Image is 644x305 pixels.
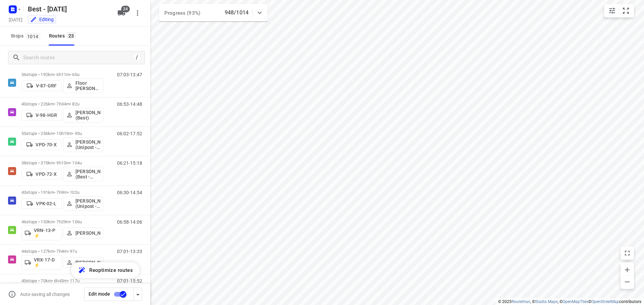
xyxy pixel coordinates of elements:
div: Routes [49,32,78,40]
button: [PERSON_NAME] (Unipost - Best - ZZP) [63,196,103,211]
span: 23 [67,32,76,39]
p: 46 stops • 153km • 7h29m • 106u [21,219,103,224]
button: V-87-GRF [21,80,62,91]
p: 06:58-14:06 [117,219,142,225]
div: Driver app settings [134,290,142,298]
p: V-87-GRF [36,83,57,88]
p: 06:21-15:18 [117,160,142,166]
span: Reoptimize routes [89,266,133,275]
button: Fit zoom [619,4,633,17]
button: VPK-02-L [21,198,62,209]
input: Search routes [23,53,133,63]
p: V-98-HGR [36,112,57,118]
p: VPK-02-L [36,201,56,206]
button: [PERSON_NAME] [63,257,103,268]
span: Edit mode [89,291,110,297]
button: [PERSON_NAME] (Best) [63,108,103,123]
button: [PERSON_NAME] [63,228,103,238]
span: 24 [121,6,130,12]
button: VRX-17-D ⚡ [21,255,62,270]
p: 36 stops • 192km • 6h11m • 60u [21,72,103,77]
div: / [133,54,141,61]
p: 38 stops • 375km • 9h15m • 104u [21,160,103,165]
p: 40 stops • 226km • 7h34m • 82u [21,101,103,106]
p: 06:30-14:54 [117,190,142,195]
button: VRN-13-P ⚡ [21,226,62,240]
button: VPD-72-X [21,169,62,179]
button: [PERSON_NAME] (Best - ZZP) [63,167,103,181]
p: [PERSON_NAME] (Best) [75,110,100,121]
p: 07:03-13:47 [117,72,142,77]
button: 24 [115,6,128,20]
p: 07:01-15:52 [117,278,142,284]
p: 948/1014 [225,9,249,17]
div: Progress (93%)948/1014 [159,4,268,21]
p: 43 stops • 191km • 7h9m • 102u [21,190,103,195]
p: Floor [PERSON_NAME] (Best) [75,80,100,91]
button: [PERSON_NAME] (Unipost - Best - ZZP) [63,137,103,152]
p: 06:53-14:48 [117,101,142,107]
p: [PERSON_NAME] (Unipost - Best - ZZP) [75,139,100,150]
p: [PERSON_NAME] (Unipost - Best - ZZP) [75,198,100,209]
a: OpenStreetMap [591,299,619,304]
a: OpenMapTiles [562,299,588,304]
p: VPD-72-X [36,171,57,177]
button: Map settings [605,4,619,17]
p: 55 stops • 256km • 10h19m • 93u [21,131,103,136]
button: Reoptimize routes [71,262,140,278]
button: Floor [PERSON_NAME] (Best) [63,78,103,93]
div: You are currently in edit mode. [30,16,54,23]
li: © 2025 , © , © © contributors [498,299,641,304]
p: Auto-saving all changes [20,292,70,297]
h5: Project date [6,16,25,23]
p: [PERSON_NAME] [75,230,100,236]
span: Progress (93%) [164,10,200,16]
button: V-98-HGR [21,110,62,121]
span: Stops [11,32,42,40]
p: 06:02-17:52 [117,131,142,136]
div: small contained button group [604,4,634,17]
p: VRX-17-D ⚡ [34,257,59,268]
a: Stadia Maps [535,299,558,304]
p: 07:01-13:33 [117,249,142,254]
a: Routetitan [512,299,530,304]
span: 1014 [25,33,40,40]
p: VPD-70-X [36,142,57,147]
button: More [131,6,144,20]
button: VPD-70-X [21,139,62,150]
p: [PERSON_NAME] [75,260,100,265]
p: [PERSON_NAME] (Best - ZZP) [75,169,100,179]
p: 40 stops • 70km • 6h43m • 117u [21,278,103,283]
p: VRN-13-P ⚡ [34,228,59,238]
p: 44 stops • 127km • 7h4m • 97u [21,249,103,254]
h5: Rename [25,4,112,14]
